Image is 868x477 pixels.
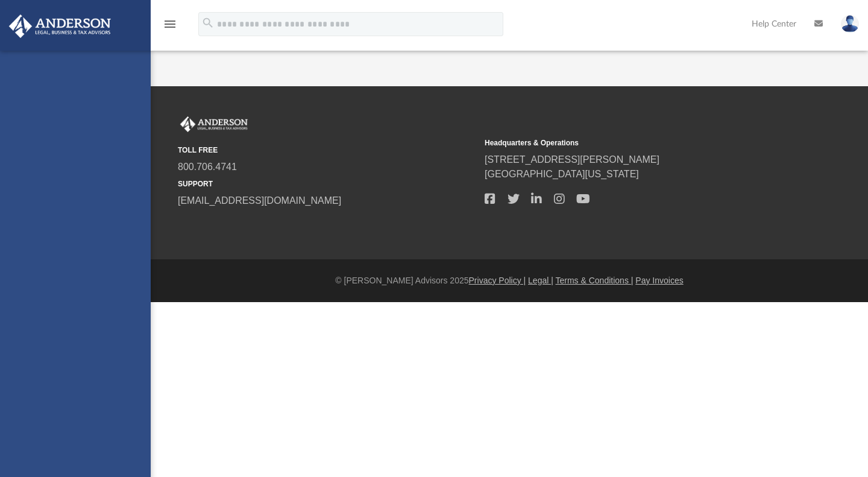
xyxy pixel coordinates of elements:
[178,162,237,172] a: 800.706.4741
[528,276,553,285] a: Legal |
[201,16,215,30] i: search
[178,178,476,189] small: SUPPORT
[5,14,115,38] img: Anderson Advisors Platinum Portal
[163,23,177,31] a: menu
[163,17,177,31] i: menu
[469,276,526,285] a: Privacy Policy |
[485,169,639,179] a: [GEOGRAPHIC_DATA][US_STATE]
[485,154,659,165] a: [STREET_ADDRESS][PERSON_NAME]
[635,276,683,285] a: Pay Invoices
[556,276,634,285] a: Terms & Conditions |
[178,195,341,206] a: [EMAIL_ADDRESS][DOMAIN_NAME]
[151,274,868,287] div: © [PERSON_NAME] Advisors 2025
[841,15,859,33] img: User Pic
[178,116,250,132] img: Anderson Advisors Platinum Portal
[485,137,783,148] small: Headquarters & Operations
[178,145,476,156] small: TOLL FREE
